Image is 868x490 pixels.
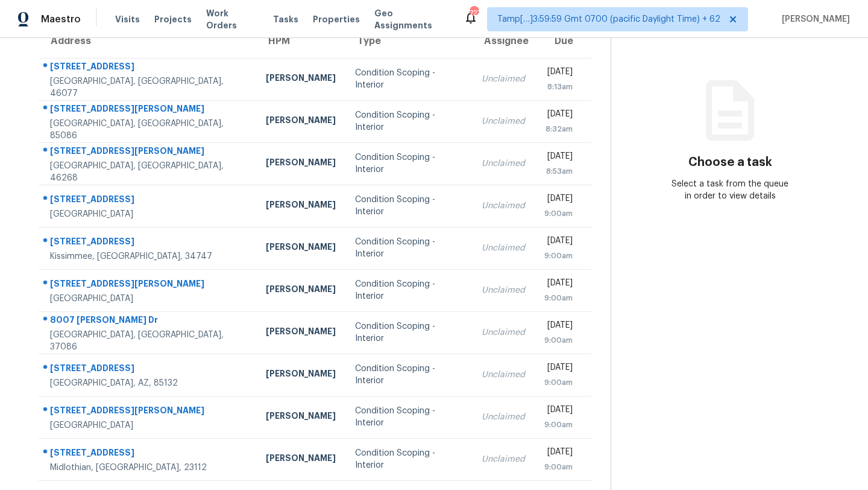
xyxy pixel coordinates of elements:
div: [STREET_ADDRESS] [50,235,247,250]
div: [DATE] [544,108,573,123]
div: Unclaimed [482,369,525,381]
div: [DATE] [544,319,573,334]
span: Properties [313,13,360,25]
div: 9:00am [544,419,573,431]
div: 8007 [PERSON_NAME] Dr [50,314,247,329]
div: [STREET_ADDRESS][PERSON_NAME] [50,103,247,118]
div: Unclaimed [482,326,525,339]
div: Select a task from the queue in order to view details [671,178,790,202]
div: Unclaimed [482,200,525,212]
th: Due [535,24,591,58]
div: Unclaimed [482,73,525,85]
div: [PERSON_NAME] [266,156,336,171]
div: [PERSON_NAME] [266,283,336,298]
span: Tasks [273,15,298,24]
div: 9:00am [544,292,573,304]
div: Condition Scoping - Interior [355,278,462,302]
div: 9:00am [544,377,573,389]
div: [GEOGRAPHIC_DATA] [50,419,247,431]
div: [DATE] [544,235,573,250]
div: 9:00am [544,334,573,346]
div: Condition Scoping - Interior [355,363,462,387]
div: [STREET_ADDRESS][PERSON_NAME] [50,145,247,160]
div: Condition Scoping - Interior [355,67,462,91]
div: [DATE] [544,361,573,377]
div: [PERSON_NAME] [266,452,336,467]
div: 8:13am [544,81,573,93]
div: [STREET_ADDRESS] [50,193,247,208]
div: 9:00am [544,250,573,262]
span: Work Orders [206,7,259,31]
div: [PERSON_NAME] [266,410,336,425]
div: Condition Scoping - Interior [355,109,462,133]
th: Assignee [472,24,535,58]
span: Projects [154,13,192,25]
div: [DATE] [544,446,573,461]
div: [STREET_ADDRESS] [50,60,247,75]
div: [DATE] [544,192,573,208]
div: [STREET_ADDRESS][PERSON_NAME] [50,278,247,293]
div: 8:32am [544,123,573,135]
div: [GEOGRAPHIC_DATA], AZ, 85132 [50,377,247,389]
div: [DATE] [544,150,573,165]
div: Condition Scoping - Interior [355,447,462,471]
div: Unclaimed [482,115,525,127]
span: Tamp[…]3:59:59 Gmt 0700 (pacific Daylight Time) + 62 [497,13,720,25]
div: [PERSON_NAME] [266,367,336,383]
div: Unclaimed [482,411,525,423]
div: Condition Scoping - Interior [355,194,462,218]
div: [GEOGRAPHIC_DATA], [GEOGRAPHIC_DATA], 85086 [50,118,247,142]
div: [STREET_ADDRESS][PERSON_NAME] [50,404,247,419]
div: [STREET_ADDRESS] [50,447,247,462]
div: Unclaimed [482,157,525,170]
div: Unclaimed [482,453,525,465]
div: [GEOGRAPHIC_DATA], [GEOGRAPHIC_DATA], 46077 [50,75,247,100]
div: [PERSON_NAME] [266,199,336,214]
div: Unclaimed [482,242,525,254]
div: Unclaimed [482,284,525,296]
div: Condition Scoping - Interior [355,151,462,176]
div: Midlothian, [GEOGRAPHIC_DATA], 23112 [50,462,247,474]
div: Condition Scoping - Interior [355,405,462,429]
div: [GEOGRAPHIC_DATA] [50,293,247,305]
div: 8:53am [544,165,573,177]
div: [DATE] [544,66,573,81]
th: HPM [256,24,345,58]
div: 9:00am [544,208,573,220]
div: Condition Scoping - Interior [355,236,462,260]
div: [GEOGRAPHIC_DATA] [50,208,247,220]
div: [STREET_ADDRESS] [50,362,247,377]
div: 727 [470,7,478,19]
div: [GEOGRAPHIC_DATA], [GEOGRAPHIC_DATA], 37086 [50,329,247,353]
div: [GEOGRAPHIC_DATA], [GEOGRAPHIC_DATA], 46268 [50,160,247,184]
div: [PERSON_NAME] [266,325,336,340]
div: [PERSON_NAME] [266,241,336,256]
span: [PERSON_NAME] [777,13,850,25]
h3: Choose a task [688,156,772,168]
div: Kissimmee, [GEOGRAPHIC_DATA], 34747 [50,250,247,262]
div: Condition Scoping - Interior [355,320,462,345]
span: Geo Assignments [374,7,449,31]
div: [DATE] [544,404,573,419]
th: Type [345,24,472,58]
div: [PERSON_NAME] [266,72,336,87]
div: [PERSON_NAME] [266,114,336,129]
th: Address [39,24,256,58]
div: 9:00am [544,461,573,473]
span: Maestro [41,13,81,25]
div: [DATE] [544,277,573,292]
span: Visits [115,13,140,25]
